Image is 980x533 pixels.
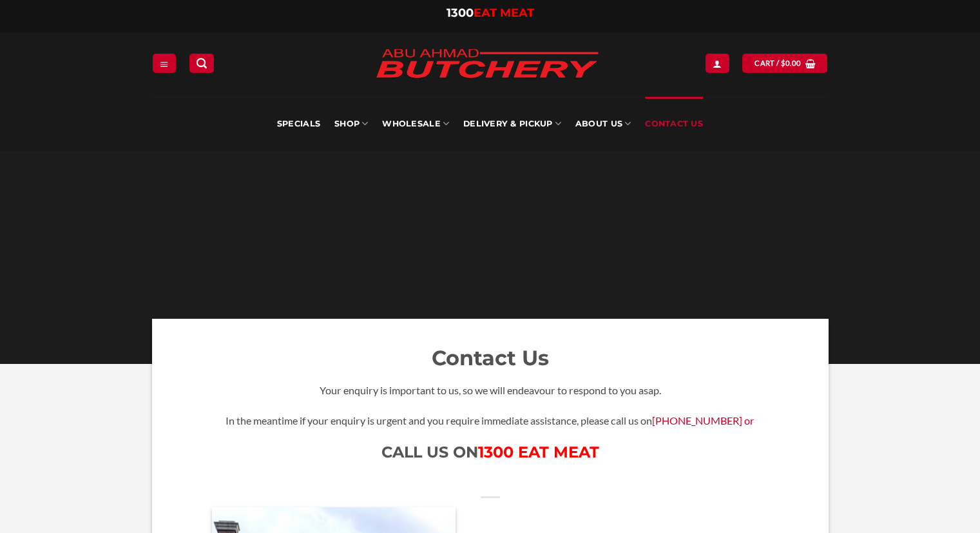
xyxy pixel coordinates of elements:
[277,97,320,151] a: Specials
[178,382,803,399] p: Your enquiry is important to us, so we will endeavour to respond to you asap.
[189,54,214,72] a: Search
[575,97,631,151] a: About Us
[178,442,803,462] h1: CALL US ON
[447,6,474,20] span: 1300
[365,40,610,89] img: Abu Ahmad Butchery
[178,345,803,372] h2: Contact Us
[645,97,703,151] a: Contact Us
[781,57,785,69] span: $
[478,443,599,461] a: 1300 EAT MEAT
[474,6,534,20] span: EAT MEAT
[382,97,449,151] a: Wholesale
[652,414,754,427] a: [PHONE_NUMBER] or
[463,97,561,151] a: Delivery & Pickup
[742,54,827,72] a: View cart
[334,97,368,151] a: SHOP
[754,57,801,69] span: Cart /
[178,412,803,429] p: In the meantime if your enquiry is urgent and you require immediate assistance, please call us on
[153,54,176,72] a: Menu
[706,54,729,72] a: Login
[447,6,534,20] a: 1300EAT MEAT
[781,59,802,67] bdi: 0.00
